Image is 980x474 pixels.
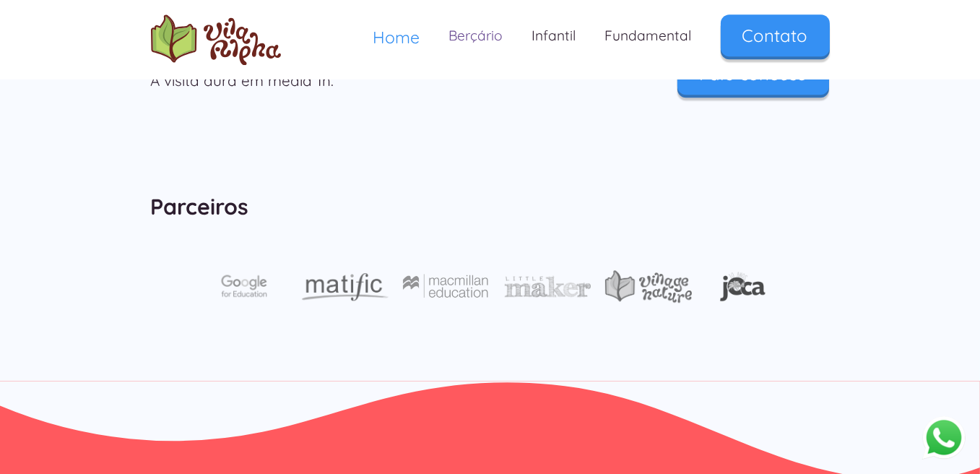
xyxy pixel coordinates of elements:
a: Fundamental [591,14,706,57]
img: logo parceiro matific [302,273,389,301]
button: Abrir WhatsApp [922,415,966,460]
a: Contato [721,14,830,56]
span: Home [373,27,420,48]
a: Berçário [435,14,518,57]
img: Parceiro Village Nature [605,270,692,303]
h2: Parceiros [151,185,830,229]
img: Parceiro Little Maker [504,275,591,298]
a: Home [359,14,435,60]
img: logo Escola Vila Alpha [151,14,281,65]
a: home [151,14,281,65]
a: Infantil [518,14,591,57]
